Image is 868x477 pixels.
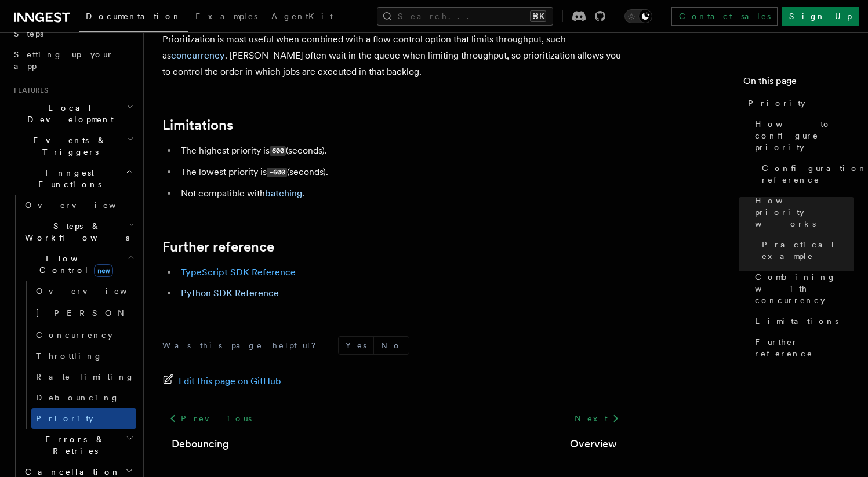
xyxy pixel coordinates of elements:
[9,44,136,77] a: Setting up your app
[31,325,136,345] a: Concurrency
[265,188,302,199] a: batching
[181,267,296,278] a: TypeScript SDK Reference
[195,12,257,21] span: Examples
[755,336,854,359] span: Further reference
[757,158,854,190] a: Configuration reference
[162,373,281,389] a: Edit this page on GitHub
[750,267,854,311] a: Combining with concurrency
[750,332,854,364] a: Further reference
[31,408,136,429] a: Priority
[162,31,626,80] p: Prioritization is most useful when combined with a flow control option that limits throughput, su...
[79,3,188,32] a: Documentation
[181,287,279,298] a: Python SDK Reference
[743,74,854,93] h4: On this page
[14,50,114,71] span: Setting up your app
[179,373,281,389] span: Edit this page on GitHub
[748,97,805,109] span: Priority
[750,114,854,158] a: How to configure priority
[36,330,112,340] span: Concurrency
[20,253,128,276] span: Flow Control
[177,185,626,202] li: Not compatible with .
[162,117,233,133] a: Limitations
[757,234,854,267] a: Practical example
[86,12,181,21] span: Documentation
[755,271,854,306] span: Combining with concurrency
[762,239,854,262] span: Practical example
[9,97,136,130] button: Local Development
[755,195,854,230] span: How priority works
[188,3,264,31] a: Examples
[568,408,626,429] a: Next
[9,162,136,195] button: Inngest Functions
[36,286,155,296] span: Overview
[743,93,854,114] a: Priority
[31,387,136,408] a: Debouncing
[20,216,136,248] button: Steps & Workflows
[20,248,136,281] button: Flow Controlnew
[570,436,617,452] a: Overview
[750,190,854,234] a: How priority works
[162,239,274,255] a: Further reference
[671,7,778,26] a: Contact sales
[36,351,103,361] span: Throttling
[264,3,340,31] a: AgentKit
[9,134,126,158] span: Events & Triggers
[25,201,144,210] span: Overview
[20,220,129,243] span: Steps & Workflows
[20,195,136,216] a: Overview
[755,315,838,327] span: Limitations
[162,340,324,351] p: Was this page helpful?
[9,102,126,125] span: Local Development
[31,301,136,325] a: [PERSON_NAME]
[20,429,136,461] button: Errors & Retries
[762,162,867,185] span: Configuration reference
[9,86,48,95] span: Features
[624,9,652,23] button: Toggle dark mode
[755,118,854,153] span: How to configure priority
[267,168,287,177] code: -600
[374,337,409,354] button: No
[20,281,136,429] div: Flow Controlnew
[20,434,126,457] span: Errors & Retries
[177,143,626,159] li: The highest priority is (seconds).
[9,167,125,190] span: Inngest Functions
[36,372,135,381] span: Rate limiting
[94,264,113,277] span: new
[162,408,258,429] a: Previous
[377,7,553,26] button: Search...⌘K
[271,12,333,21] span: AgentKit
[177,164,626,181] li: The lowest priority is (seconds).
[31,281,136,301] a: Overview
[270,146,286,156] code: 600
[31,345,136,366] a: Throttling
[782,7,859,26] a: Sign Up
[172,436,229,452] a: Debouncing
[36,393,119,402] span: Debouncing
[31,366,136,387] a: Rate limiting
[530,10,546,22] kbd: ⌘K
[36,308,206,318] span: [PERSON_NAME]
[171,50,225,61] a: concurrency
[750,311,854,332] a: Limitations
[9,130,136,162] button: Events & Triggers
[339,337,373,354] button: Yes
[36,414,93,423] span: Priority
